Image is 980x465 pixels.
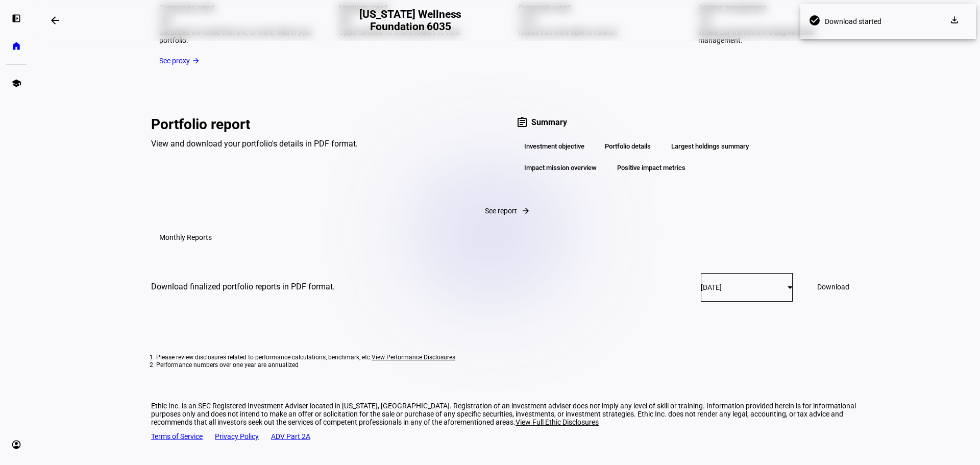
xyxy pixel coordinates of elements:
a: home [6,36,27,56]
mat-icon: assignment [516,116,528,129]
h2: [US_STATE] Wellness Foundation 6035 [353,8,469,33]
a: Terms of Service [151,432,203,440]
div: Ethic Inc. is an SEC Registered Investment Adviser located in [US_STATE], [GEOGRAPHIC_DATA]. Regi... [151,402,862,426]
a: Privacy Policy [215,432,259,440]
div: Positive impact metrics [609,159,694,177]
mat-icon: arrow_forward [521,206,530,215]
span: View Performance Disclosures [372,354,455,361]
div: Portfolio details [597,138,659,155]
mat-icon: arrow_backwards [49,14,61,27]
mat-icon: check_circle [808,14,821,27]
eth-mat-symbol: home [11,41,21,51]
a: See proxy [159,57,853,65]
button: See report [151,201,862,221]
div: Download finalized portfolio reports in PDF format. [151,282,506,292]
span: Download [817,283,849,291]
eth-mat-symbol: account_circle [11,439,21,450]
div: See proxy [159,57,190,65]
div: Portfolio report [151,116,497,133]
li: Performance numbers over one year are annualized [156,361,856,369]
mat-icon: arrow_forward [192,57,200,65]
span: [DATE] [701,283,722,291]
a: Download [805,277,862,297]
div: Largest holdings summary [663,138,757,155]
eth-mat-symbol: left_panel_open [11,13,21,23]
span: See report [485,207,517,215]
div: View and download your portfolio's details in PDF format. [151,139,497,149]
span: Download started [825,17,962,26]
div: Investment objective [516,138,593,155]
div: Impact mission overview [516,159,605,177]
eth-mat-symbol: school [11,78,21,88]
a: ADV Part 2A [271,432,310,440]
div: Summary [516,116,862,129]
h3: Monthly Reports [159,233,212,241]
span: View Full Ethic Disclosures [516,418,599,426]
li: Please review disclosures related to performance calculations, benchmark, etc. [156,354,856,361]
